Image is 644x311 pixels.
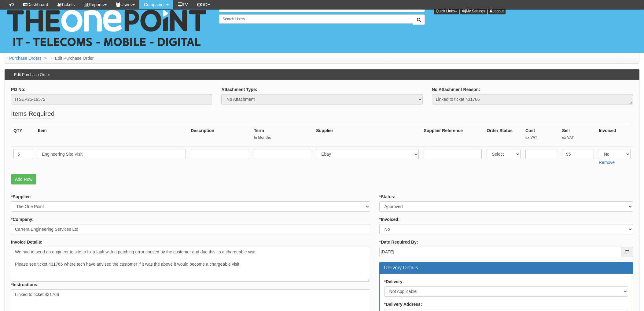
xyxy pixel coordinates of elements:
th: Supplier [314,125,421,146]
small: ex VAT [525,135,557,140]
label: Instructions: [11,282,39,288]
label: Attachment Type: [221,86,257,93]
a: Add Row [11,174,36,184]
label: Delivery: [384,279,404,285]
th: Sell [560,125,596,146]
th: Cost [523,125,560,146]
small: ex VAT [562,135,594,140]
label: Invoiced: [379,216,400,222]
th: Term [252,125,314,146]
th: Order Status [484,125,523,146]
label: Date Required By: [379,239,418,245]
textarea: Linked to ticket 431766 [432,94,633,104]
label: PO No: [11,86,25,93]
label: Delivery Address: [384,301,422,307]
button: Quick Links [434,8,459,14]
small: In Months [254,135,311,140]
a: Remove [599,160,615,165]
input: Search Users [219,14,413,24]
a: Purchase Orders [9,56,42,61]
a: My Settings [460,8,487,14]
th: Supplier Reference [421,125,484,146]
label: Supplier: [11,194,31,200]
legend: Items Required [11,109,54,119]
th: Item [35,125,188,146]
label: Invoice Details: [11,239,42,245]
label: Status: [379,194,396,200]
label: No Attachment Reason: [432,86,480,93]
h3: Edit Purchase Order [11,70,53,80]
th: Invoiced [596,125,633,146]
span: > [43,56,48,61]
th: QTY [11,125,35,146]
textarea: We had to send an engineer to site to fix a fault with a patching error caused by the customer an... [11,247,370,282]
h3: Delivery Details [384,265,628,271]
a: Logout [488,8,506,14]
label: Company: [11,216,34,222]
th: Description [188,125,252,146]
li: Edit Purchase Order [50,55,94,61]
